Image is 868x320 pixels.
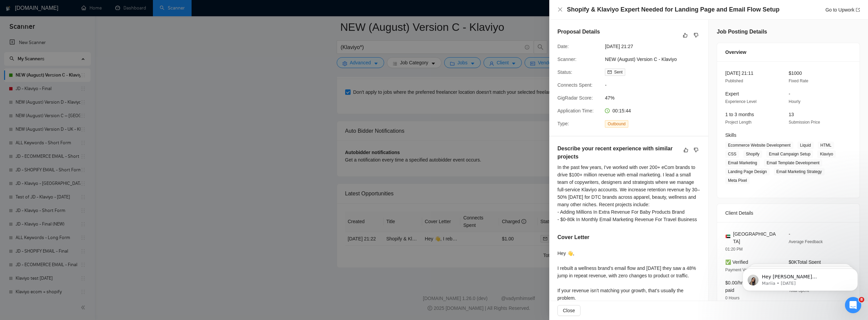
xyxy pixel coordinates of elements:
[684,147,688,153] span: like
[692,146,700,154] button: dislike
[733,230,778,245] span: [GEOGRAPHIC_DATA]
[725,91,739,97] span: Expert
[725,70,753,76] span: [DATE] 21:11
[725,112,754,117] span: 1 to 3 months
[717,28,767,36] h5: Job Posting Details
[845,297,861,313] iframe: Intercom live chat
[725,120,751,125] span: Project Length
[682,146,690,154] button: like
[789,112,794,117] span: 13
[557,82,593,88] span: Connects Spent:
[694,33,698,38] span: dislike
[725,79,743,83] span: Published
[766,150,813,158] span: Email Campaign Setup
[725,259,748,265] span: ✅ Verified
[732,254,868,302] iframe: Intercom notifications message
[725,142,793,149] span: Ecommerce Website Development
[797,142,814,149] span: Liquid
[789,239,823,244] span: Average Feedback
[789,79,808,83] span: Fixed Rate
[774,168,825,175] span: Email Marketing Strategy
[557,7,563,12] span: close
[692,31,700,39] button: dislike
[608,70,612,74] span: mail
[683,33,688,38] span: like
[856,8,860,12] span: export
[557,145,679,161] h5: Describe your recent experience with similar projects
[743,150,762,158] span: Shopify
[567,5,780,14] h4: Shopify & Klaviyo Expert Needed for Landing Page and Email Flow Setup
[725,177,750,184] span: Meta Pixel
[605,43,707,50] span: [DATE] 21:27
[725,48,746,56] span: Overview
[725,296,739,300] span: 0 Hours
[605,94,707,102] span: 47%
[725,132,736,138] span: Skills
[557,121,569,126] span: Type:
[789,120,820,125] span: Submission Price
[725,280,775,293] span: $0.00/hr avg hourly rate paid
[605,81,707,89] span: -
[789,70,802,76] span: $1000
[557,57,576,62] span: Scanner:
[789,91,790,97] span: -
[605,108,610,113] span: clock-circle
[557,69,572,75] span: Status:
[789,231,790,237] span: -
[557,7,563,13] button: Close
[725,268,762,272] span: Payment Verification
[563,307,575,314] span: Close
[605,120,628,128] span: Outbound
[605,56,707,63] span: NEW (August) Version C - Klaviyo
[557,108,594,113] span: Application Time:
[557,164,700,223] div: In the past few years, I’ve worked with over 200+ eCom brands to drive $100+ million revenue with...
[725,99,756,104] span: Experience Level
[726,234,730,239] img: 🇦🇪
[612,108,631,113] span: 00:15:44
[725,204,851,222] div: Client Details
[557,44,569,49] span: Date:
[818,142,834,149] span: HTML
[557,305,580,316] button: Close
[789,99,801,104] span: Hourly
[764,159,822,167] span: Email Template Development
[725,168,770,175] span: Landing Page Design
[614,70,623,74] span: Sent
[557,28,600,36] h5: Proposal Details
[825,7,860,13] a: Go to Upworkexport
[557,95,593,101] span: GigRadar Score:
[694,147,698,153] span: dislike
[725,150,739,158] span: CSS
[725,247,743,252] span: 01:20 PM
[725,159,760,167] span: Email Marketing
[817,150,836,158] span: Klaviyo
[557,233,589,241] h5: Cover Letter
[859,297,864,302] span: 8
[681,31,689,39] button: like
